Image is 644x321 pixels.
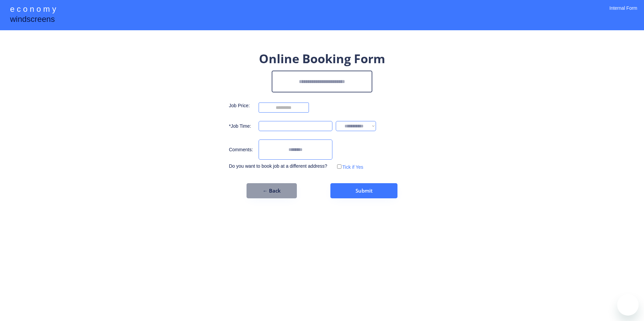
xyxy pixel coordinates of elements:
[229,163,332,170] div: Do you want to book job at a different address?
[330,183,397,198] button: Submit
[10,13,55,27] div: windscreens
[10,3,56,16] div: e c o n o m y
[229,103,255,109] div: Job Price:
[342,164,364,170] label: Tick if Yes
[229,147,255,153] div: Comments:
[247,183,297,198] button: ← Back
[617,294,639,316] iframe: Button to launch messaging window
[259,50,385,67] div: Online Booking Form
[229,123,255,130] div: *Job Time:
[609,5,637,20] div: Internal Form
